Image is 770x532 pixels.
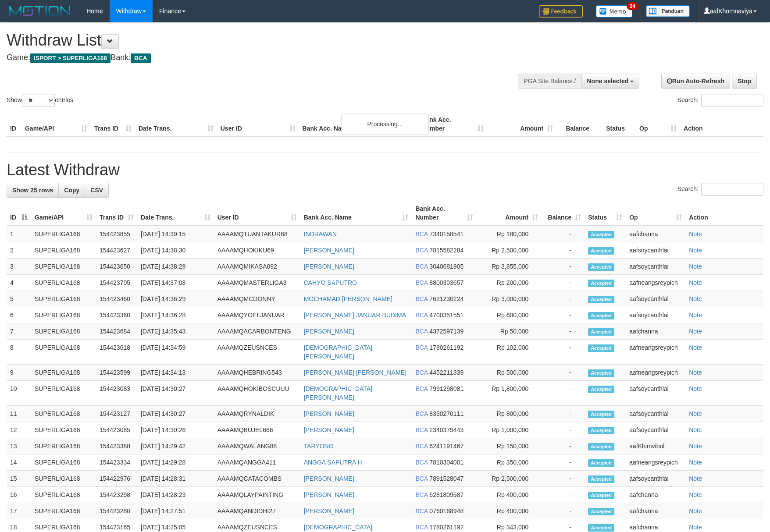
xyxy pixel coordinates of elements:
[701,94,763,107] input: Search:
[626,323,685,340] td: aafchanna
[7,161,763,179] h1: Latest Withdraw
[91,112,135,137] th: Trans ID
[31,454,96,471] td: SUPERLIGA168
[626,471,685,487] td: aafsoycanthlai
[214,487,300,503] td: AAAAMQLAYPAINTING
[477,487,542,503] td: Rp 400,000
[689,475,702,482] a: Note
[587,78,629,85] span: None selected
[137,503,214,519] td: [DATE] 14:27:51
[137,226,214,242] td: [DATE] 14:39:15
[96,471,137,487] td: 154422976
[477,307,542,323] td: Rp 600,000
[415,426,428,433] span: BCA
[626,365,685,381] td: aafneangsreypich
[96,291,137,307] td: 154423460
[304,295,392,302] a: MOCHAMAD [PERSON_NAME]
[30,53,111,63] span: ISPORT > SUPERLIGA168
[214,242,300,259] td: AAAAMQHOKIKU69
[135,112,217,137] th: Date Trans.
[31,201,96,226] th: Game/API: activate to sort column ascending
[626,242,685,259] td: aafsoycanthlai
[429,247,463,254] span: Copy 7815582284 to clipboard
[429,295,463,302] span: Copy 7621230224 to clipboard
[304,443,334,450] a: TARYONO
[581,74,640,89] button: None selected
[304,507,354,514] a: [PERSON_NAME]
[418,112,487,137] th: Bank Acc. Number
[7,422,31,438] td: 12
[7,307,31,323] td: 6
[214,406,300,422] td: AAAAMQRYNALDIK
[588,344,614,352] span: Accepted
[677,183,763,196] label: Search:
[304,385,373,401] a: [DEMOGRAPHIC_DATA][PERSON_NAME]
[58,183,85,198] a: Copy
[415,328,428,335] span: BCA
[429,279,463,286] span: Copy 8800303657 to clipboard
[31,406,96,422] td: SUPERLIGA168
[137,454,214,471] td: [DATE] 14:29:28
[626,275,685,291] td: aafneangsreypich
[304,312,406,319] a: [PERSON_NAME] JANUAR BUDIMA
[732,74,757,89] a: Stop
[96,275,137,291] td: 154423705
[542,201,585,226] th: Balance: activate to sort column ascending
[415,247,428,254] span: BCA
[7,381,31,406] td: 10
[90,187,103,194] span: CSV
[626,406,685,422] td: aafsoycanthlai
[689,491,702,498] a: Note
[542,422,585,438] td: -
[415,385,428,392] span: BCA
[415,344,428,351] span: BCA
[626,438,685,454] td: aafKhimvibol
[588,411,614,418] span: Accepted
[415,312,428,319] span: BCA
[7,487,31,503] td: 16
[96,406,137,422] td: 154423127
[7,259,31,275] td: 3
[304,279,357,286] a: CAHYO SAPUTRO
[429,312,463,319] span: Copy 4700351551 to clipboard
[300,201,412,226] th: Bank Acc. Name: activate to sort column ascending
[415,231,428,238] span: BCA
[96,242,137,259] td: 154423627
[31,340,96,365] td: SUPERLIGA168
[7,406,31,422] td: 11
[214,365,300,381] td: AAAAMQHEBRING543
[137,201,214,226] th: Date Trans.: activate to sort column ascending
[689,295,702,302] a: Note
[96,259,137,275] td: 154423650
[542,291,585,307] td: -
[542,307,585,323] td: -
[7,242,31,259] td: 2
[7,112,21,137] th: ID
[214,291,300,307] td: AAAAMQMCDONNY
[477,365,542,381] td: Rp 500,000
[214,471,300,487] td: AAAAMQCATACOMBS
[415,524,428,531] span: BCA
[588,296,614,303] span: Accepted
[96,307,137,323] td: 154423360
[304,263,354,270] a: [PERSON_NAME]
[602,112,636,137] th: Status
[588,328,614,336] span: Accepted
[137,422,214,438] td: [DATE] 14:30:26
[689,426,702,433] a: Note
[588,231,614,238] span: Accepted
[304,369,406,376] a: [PERSON_NAME] [PERSON_NAME]
[415,295,428,302] span: BCA
[588,508,614,515] span: Accepted
[429,524,463,531] span: Copy 1780261192 to clipboard
[542,259,585,275] td: -
[7,53,505,62] h4: Game: Bank:
[21,112,91,137] th: Game/API
[429,328,463,335] span: Copy 4372597139 to clipboard
[701,183,763,196] input: Search:
[542,365,585,381] td: -
[596,5,633,18] img: Button%20Memo.svg
[217,112,299,137] th: User ID
[96,201,137,226] th: Trans ID: activate to sort column ascending
[542,226,585,242] td: -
